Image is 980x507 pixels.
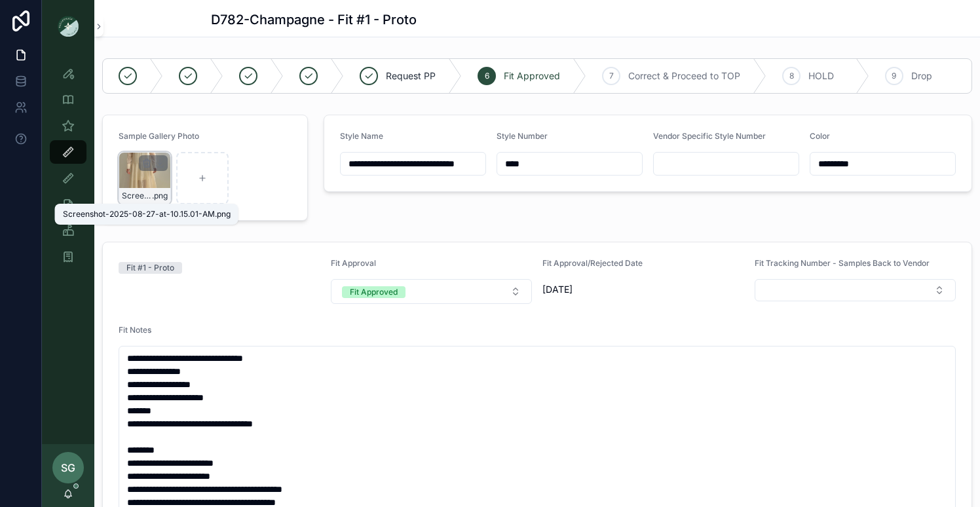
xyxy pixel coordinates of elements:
[755,258,930,268] span: Fit Tracking Number - Samples Back to Vendor
[58,16,79,37] img: App logo
[331,258,376,268] span: Fit Approval
[497,131,548,141] span: Style Number
[126,262,174,274] div: Fit #1 - Proto
[63,209,231,219] div: Screenshot-2025-08-27-at-10.15.01-AM.png
[61,460,75,476] span: SG
[653,131,766,141] span: Vendor Specific Style Number
[211,10,417,29] h1: D782-Champagne - Fit #1 - Proto
[340,131,383,141] span: Style Name
[119,131,199,141] span: Sample Gallery Photo
[628,69,740,83] span: Correct & Proceed to TOP
[331,279,533,304] button: Select Button
[810,131,830,141] span: Color
[892,71,896,81] span: 9
[119,325,151,335] span: Fit Notes
[808,69,834,83] span: HOLD
[504,69,560,83] span: Fit Approved
[755,279,956,301] button: Select Button
[42,52,94,286] div: scrollable content
[789,71,794,81] span: 8
[542,258,643,268] span: Fit Approval/Rejected Date
[609,71,614,81] span: 7
[350,286,398,298] div: Fit Approved
[152,191,168,201] span: .png
[485,71,489,81] span: 6
[386,69,436,83] span: Request PP
[542,283,744,296] span: [DATE]
[911,69,932,83] span: Drop
[122,191,152,201] span: Screenshot-2025-08-27-at-10.15.01-AM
